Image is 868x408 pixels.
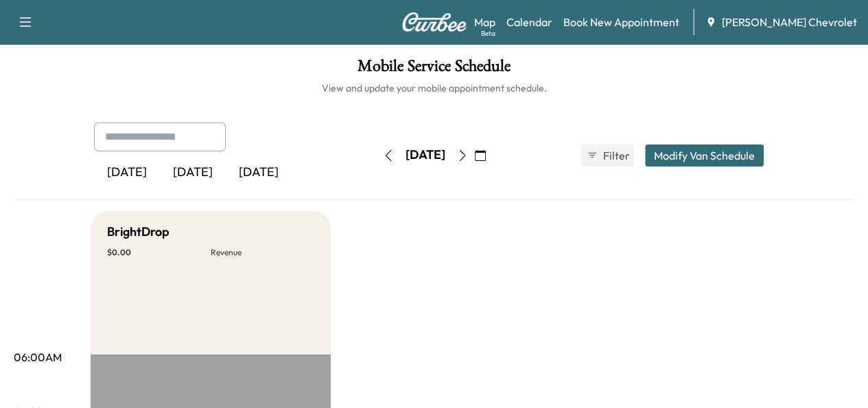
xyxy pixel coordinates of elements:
p: Revenue [211,247,314,258]
div: [DATE] [406,147,445,164]
p: 06:00AM [14,349,62,365]
p: $ 0.00 [107,247,211,258]
div: [DATE] [226,157,292,189]
a: Calendar [506,14,552,30]
h6: View and update your mobile appointment schedule. [14,81,854,95]
span: [PERSON_NAME] Chevrolet [722,14,857,30]
div: [DATE] [160,157,226,189]
button: Filter [580,144,634,167]
div: [DATE] [94,157,160,189]
button: Modify Van Schedule [645,144,764,167]
h5: BrightDrop [107,222,169,241]
span: Filter [603,147,628,164]
div: Beta [481,28,495,39]
a: Book New Appointment [563,14,679,30]
a: MapBeta [474,14,495,30]
img: Curbee Logo [401,12,467,32]
h1: Mobile Service Schedule [14,58,854,81]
